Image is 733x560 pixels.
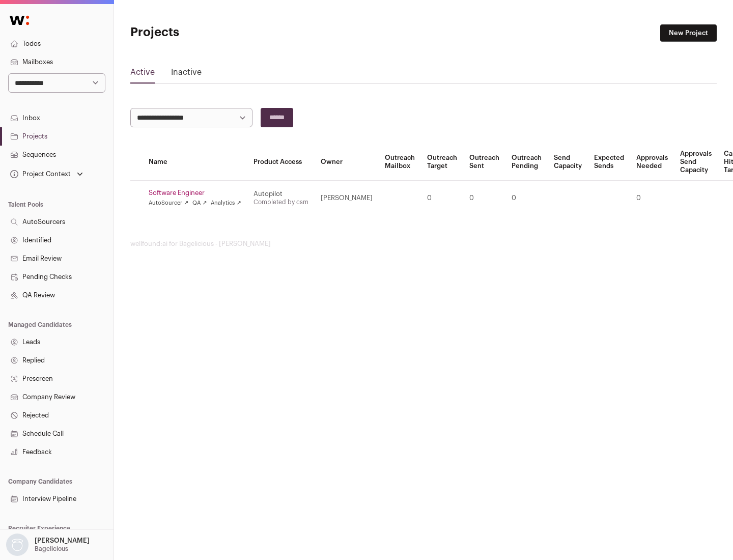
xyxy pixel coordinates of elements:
[660,24,717,42] a: New Project
[6,534,29,556] img: nopic.png
[588,144,630,181] th: Expected Sends
[674,144,718,181] th: Approvals Send Capacity
[505,181,548,216] td: 0
[463,144,505,181] th: Outreach Sent
[630,144,674,181] th: Approvals Needed
[35,545,68,553] p: Bagelicious
[35,537,90,545] p: [PERSON_NAME]
[315,144,379,181] th: Owner
[253,199,308,205] a: Completed by csm
[149,189,241,197] a: Software Engineer
[315,181,379,216] td: [PERSON_NAME]
[211,199,241,207] a: Analytics ↗
[247,144,315,181] th: Product Access
[253,190,308,198] div: Autopilot
[548,144,588,181] th: Send Capacity
[8,167,85,181] button: Open dropdown
[379,144,421,181] th: Outreach Mailbox
[171,66,202,82] a: Inactive
[192,199,207,207] a: QA ↗
[4,534,92,556] button: Open dropdown
[130,240,717,248] footer: wellfound:ai for Bagelicious - [PERSON_NAME]
[130,66,155,82] a: Active
[130,24,326,41] h1: Projects
[8,170,71,178] div: Project Context
[149,199,188,207] a: AutoSourcer ↗
[143,144,247,181] th: Name
[505,144,548,181] th: Outreach Pending
[630,181,674,216] td: 0
[421,144,463,181] th: Outreach Target
[4,10,35,31] img: Wellfound
[421,181,463,216] td: 0
[463,181,505,216] td: 0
